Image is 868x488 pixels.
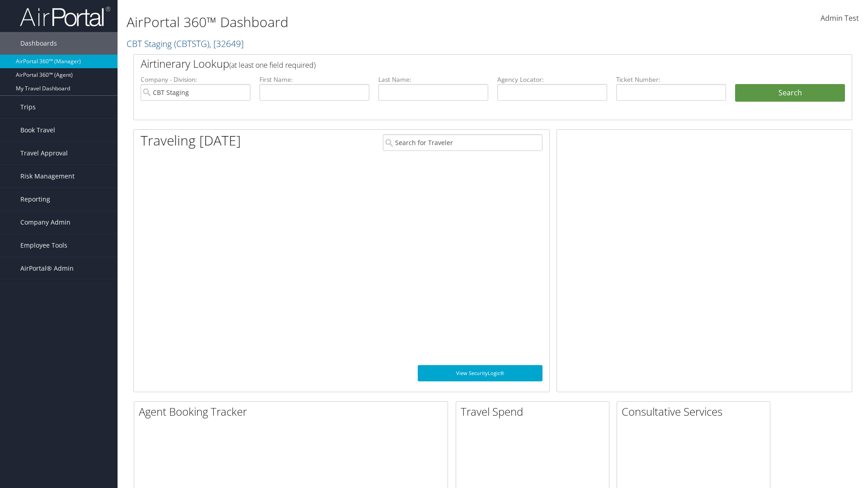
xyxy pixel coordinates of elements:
input: Search for Traveler [383,134,542,151]
h2: Airtinerary Lookup [141,56,785,71]
span: Risk Management [20,165,75,188]
span: Travel Approval [20,142,68,164]
span: Book Travel [20,119,55,141]
label: First Name: [259,75,369,84]
a: View SecurityLogic® [418,365,542,381]
span: Company Admin [20,211,71,234]
span: Employee Tools [20,234,67,257]
label: Agency Locator: [497,75,607,84]
h2: Agent Booking Tracker [139,404,448,419]
img: airportal-logo.png [20,6,110,27]
a: CBT Staging [127,38,244,50]
a: Admin Test [821,5,859,33]
span: Dashboards [20,32,57,55]
span: Reporting [20,188,50,211]
label: Last Name: [378,75,488,84]
span: (at least one field required) [229,60,316,70]
span: AirPortal® Admin [20,257,74,280]
span: Admin Test [821,13,859,23]
label: Company - Division: [141,75,250,84]
span: , [ 32649 ] [209,38,244,50]
h2: Travel Spend [461,404,609,419]
button: Search [735,84,845,102]
label: Ticket Number: [616,75,726,84]
span: ( CBTSTG ) [174,38,209,50]
span: Trips [20,96,36,118]
h2: Consultative Services [622,404,770,419]
h1: AirPortal 360™ Dashboard [127,13,615,32]
h1: Traveling [DATE] [141,131,241,150]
